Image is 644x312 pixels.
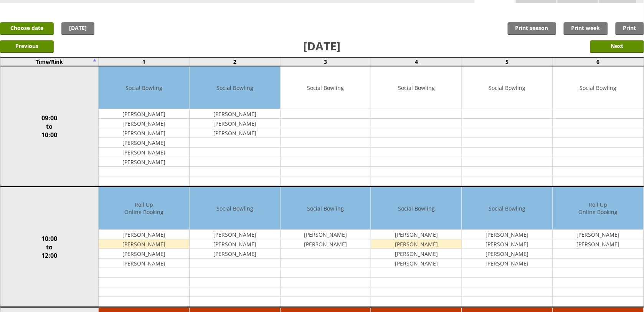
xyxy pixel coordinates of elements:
td: [PERSON_NAME] [281,239,371,249]
td: Social Bowling [99,66,189,109]
td: Social Bowling [190,187,280,230]
a: Print [616,22,644,35]
td: [PERSON_NAME] [99,230,189,239]
td: Time/Rink [0,57,99,66]
td: Social Bowling [281,187,371,230]
td: Social Bowling [553,66,644,109]
td: Social Bowling [371,187,462,230]
td: [PERSON_NAME] [553,230,644,239]
td: Roll Up Online Booking [553,187,644,230]
td: [PERSON_NAME] [99,259,189,268]
td: Social Bowling [371,66,462,109]
td: [PERSON_NAME] [371,239,462,249]
td: [PERSON_NAME] [99,157,189,167]
td: 5 [462,57,553,66]
td: [PERSON_NAME] [99,148,189,157]
input: Next [590,40,644,53]
td: [PERSON_NAME] [190,230,280,239]
td: [PERSON_NAME] [190,249,280,259]
td: Social Bowling [462,187,553,230]
td: 3 [280,57,371,66]
td: [PERSON_NAME] [99,119,189,128]
td: 10:00 to 12:00 [0,187,99,307]
a: Print week [564,22,608,35]
td: [PERSON_NAME] [371,259,462,268]
td: Social Bowling [190,66,280,109]
td: [PERSON_NAME] [462,259,553,268]
td: [PERSON_NAME] [371,249,462,259]
td: [PERSON_NAME] [371,230,462,239]
td: [PERSON_NAME] [99,138,189,148]
td: 6 [553,57,644,66]
td: 1 [99,57,190,66]
td: [PERSON_NAME] [99,249,189,259]
td: [PERSON_NAME] [553,239,644,249]
td: [PERSON_NAME] [281,230,371,239]
td: 09:00 to 10:00 [0,66,99,187]
td: Social Bowling [281,66,371,109]
td: Roll Up Online Booking [99,187,189,230]
td: [PERSON_NAME] [462,249,553,259]
a: [DATE] [61,22,94,35]
td: 4 [371,57,462,66]
a: Print season [508,22,556,35]
td: [PERSON_NAME] [190,239,280,249]
td: [PERSON_NAME] [462,230,553,239]
td: [PERSON_NAME] [190,109,280,119]
td: [PERSON_NAME] [462,239,553,249]
td: 2 [190,57,281,66]
td: [PERSON_NAME] [99,128,189,138]
td: Social Bowling [462,66,553,109]
td: [PERSON_NAME] [190,119,280,128]
td: [PERSON_NAME] [190,128,280,138]
td: [PERSON_NAME] [99,109,189,119]
td: [PERSON_NAME] [99,239,189,249]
